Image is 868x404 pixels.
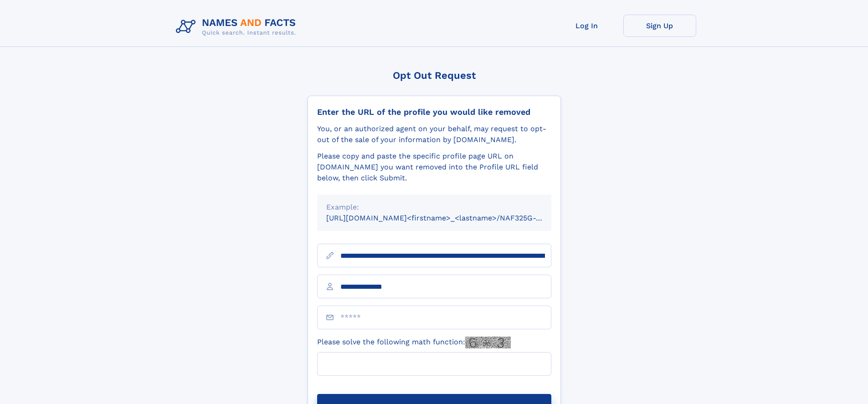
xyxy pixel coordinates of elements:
div: Example: [326,202,542,213]
a: Log In [550,15,623,37]
div: Enter the URL of the profile you would like removed [317,107,551,117]
div: Please copy and paste the specific profile page URL on [DOMAIN_NAME] you want removed into the Pr... [317,151,551,184]
small: [URL][DOMAIN_NAME]<firstname>_<lastname>/NAF325G-xxxxxxxx [326,214,569,222]
label: Please solve the following math function: [317,337,511,348]
img: Logo Names and Facts [172,15,303,39]
div: Opt Out Request [308,70,561,81]
div: You, or an authorized agent on your behalf, may request to opt-out of the sale of your informatio... [317,123,551,145]
a: Sign Up [623,15,696,37]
